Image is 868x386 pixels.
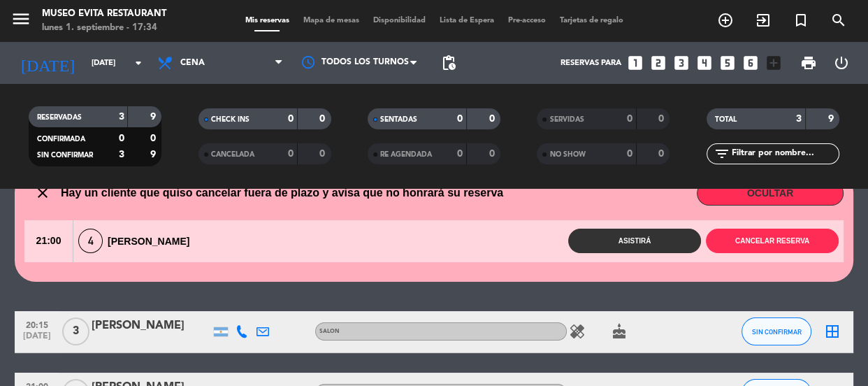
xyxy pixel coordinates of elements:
[715,116,737,123] span: TOTAL
[752,328,802,336] span: SIN CONFIRMAR
[20,316,55,332] span: 20:15
[211,151,254,158] span: CANCELADA
[150,134,159,143] strong: 0
[42,21,166,35] div: lunes 1. septiembre - 17:34
[440,55,457,71] span: pending_actions
[457,149,463,159] strong: 0
[10,8,31,34] button: menu
[649,54,667,72] i: looks_two
[755,12,772,29] i: exit_to_app
[827,114,836,124] strong: 9
[742,317,811,345] button: SIN CONFIRMAR
[366,17,433,24] span: Disponibilidad
[296,17,366,24] span: Mapa de mesas
[793,12,809,29] i: turned_in_not
[796,114,802,124] strong: 3
[118,134,124,143] strong: 0
[549,116,584,123] span: SERVIDAS
[626,54,644,72] i: looks_one
[658,114,667,124] strong: 0
[78,229,103,253] span: 4
[825,42,858,84] div: LOG OUT
[130,55,147,71] i: arrow_drop_down
[627,149,632,159] strong: 0
[627,114,632,124] strong: 0
[569,323,586,340] i: healing
[433,17,501,24] span: Lista de Espera
[718,54,737,72] i: looks_5
[319,329,340,334] span: SALON
[211,116,249,123] span: CHECK INS
[319,114,328,124] strong: 0
[824,323,841,340] i: border_all
[42,7,166,21] div: Museo Evita Restaurant
[833,55,850,71] i: power_settings_new
[714,145,730,162] i: filter_list
[489,114,498,124] strong: 0
[611,323,628,340] i: cake
[742,54,760,72] i: looks_6
[658,149,667,159] strong: 0
[830,12,847,29] i: search
[553,17,630,24] span: Tarjetas de regalo
[10,48,85,78] i: [DATE]
[380,116,417,123] span: SENTADAS
[10,8,31,29] i: menu
[118,112,124,122] strong: 3
[549,151,585,158] span: NO SHOW
[288,114,294,124] strong: 0
[92,317,210,335] div: [PERSON_NAME]
[73,229,202,253] div: [PERSON_NAME]
[180,58,205,68] span: Cena
[118,150,124,159] strong: 3
[62,317,89,345] span: 3
[37,114,82,121] span: RESERVADAS
[695,54,714,72] i: looks_4
[697,181,844,206] button: OCULTAR
[706,229,839,253] button: Cancelar reserva
[568,229,701,253] button: Asistirá
[730,146,839,162] input: Filtrar por nombre...
[560,59,621,68] span: Reservas para
[150,112,159,122] strong: 9
[238,17,296,24] span: Mis reservas
[380,151,432,158] span: RE AGENDADA
[288,149,294,159] strong: 0
[61,184,503,202] span: Hay un cliente que quiso cancelar fuera de plazo y avisa que no honrará su reserva
[37,136,85,143] span: CONFIRMADA
[20,331,55,348] span: [DATE]
[765,54,783,72] i: add_box
[34,185,51,201] i: close
[150,150,159,159] strong: 9
[501,17,553,24] span: Pre-acceso
[489,149,498,159] strong: 0
[457,114,463,124] strong: 0
[672,54,690,72] i: looks_3
[24,220,73,262] span: 21:00
[319,149,328,159] strong: 0
[37,152,93,159] span: SIN CONFIRMAR
[717,12,734,29] i: add_circle_outline
[800,55,817,71] span: print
